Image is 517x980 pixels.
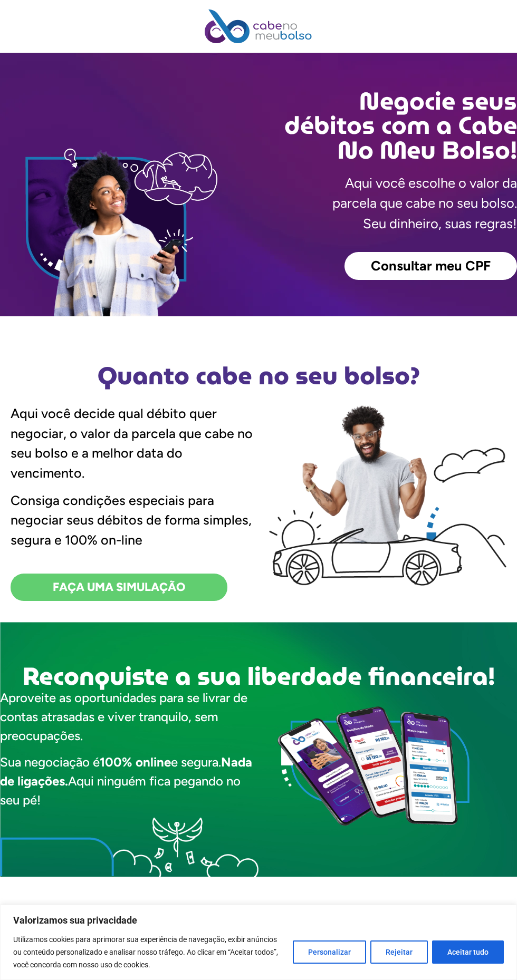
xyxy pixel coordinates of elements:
button: Rejeitar [370,940,428,964]
p: Consiga condições especiais para negociar seus débitos de forma simples, segura e 100% on-line [11,491,258,550]
strong: 100% online [100,754,171,770]
button: Aceitar tudo [432,940,504,964]
p: Valorizamos sua privacidade [13,914,504,927]
span: Consultar meu CPF [371,259,491,273]
a: Consultar meu CPF [344,252,517,280]
h2: Quanto cabe no seu bolso? [5,364,512,388]
img: Cabe no Meu Bolso [205,9,312,43]
p: Utilizamos cookies para aprimorar sua experiência de navegação, exibir anúncios ou conteúdo perso... [13,933,285,971]
h2: Negocie seus débitos com a Cabe No Meu Bolso! [258,89,517,162]
p: Aqui você decide qual débito quer negociar, o valor da parcela que cabe no seu bolso e a melhor d... [11,404,258,483]
a: FAÇA UMA SIMULAÇÃO [11,574,227,601]
button: Personalizar [293,940,366,964]
p: Aqui você escolhe o valor da parcela que cabe no seu bolso. Seu dinheiro, suas regras! [332,173,517,234]
span: FAÇA UMA SIMULAÇÃO [53,581,185,593]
